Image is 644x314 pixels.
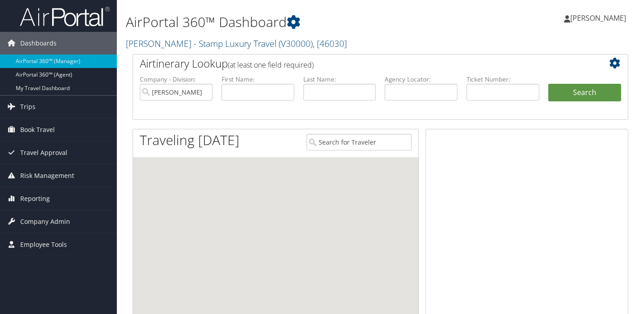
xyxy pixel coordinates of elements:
span: (at least one field required) [228,60,314,70]
span: Book Travel [20,118,55,141]
label: Agency Locator: [385,75,457,84]
h1: Traveling [DATE] [140,131,240,150]
label: Company - Division: [140,75,213,84]
span: Reporting [20,187,50,210]
span: [PERSON_NAME] [570,13,626,23]
a: [PERSON_NAME] - Stamp Luxury Travel [126,37,347,50]
span: Company Admin [20,210,70,233]
span: Risk Management [20,164,74,187]
span: Travel Approval [20,141,67,164]
label: First Name: [222,75,294,84]
span: Trips [20,96,36,118]
span: Employee Tools [20,233,67,256]
label: Last Name: [303,75,376,84]
span: , [ 46030 ] [313,37,347,50]
button: Search [548,84,621,102]
input: Search for Traveler [306,134,412,150]
h1: AirPortal 360™ Dashboard [126,13,465,32]
a: [PERSON_NAME] [564,5,635,32]
span: Dashboards [20,32,57,55]
label: Ticket Number: [466,75,539,84]
img: airportal-logo.png [20,6,110,27]
h2: Airtinerary Lookup [140,56,580,71]
span: ( V30000 ) [279,37,313,50]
